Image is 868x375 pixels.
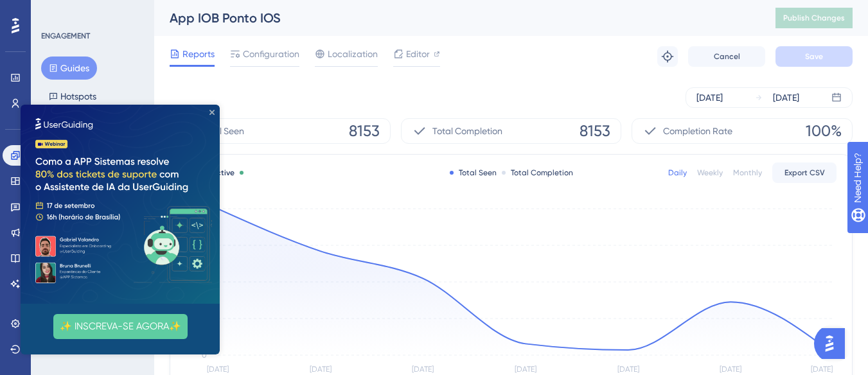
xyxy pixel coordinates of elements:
[243,46,299,62] span: Configuration
[772,162,837,183] button: Export CSV
[41,57,97,80] button: Guides
[688,46,765,67] button: Cancel
[182,46,215,62] span: Reports
[201,123,244,139] span: Total Seen
[806,121,842,141] span: 100%
[211,168,235,177] span: Active
[805,51,823,62] span: Save
[328,46,378,62] span: Localization
[663,123,732,139] span: Completion Rate
[733,168,762,178] div: Monthly
[30,3,80,19] span: Need Help?
[814,324,853,363] iframe: UserGuiding AI Assistant Launcher
[714,51,740,62] span: Cancel
[784,168,825,178] span: Export CSV
[775,8,853,28] button: Publish Changes
[349,121,380,141] span: 8153
[515,365,536,374] tspan: [DATE]
[450,168,497,178] div: Total Seen
[412,365,434,374] tspan: [DATE]
[41,31,90,41] div: ENGAGEMENT
[170,9,743,27] div: App IOB Ponto IOS
[310,365,332,374] tspan: [DATE]
[502,168,573,178] div: Total Completion
[696,90,723,105] div: [DATE]
[697,168,723,178] div: Weekly
[720,365,741,374] tspan: [DATE]
[406,46,430,62] span: Editor
[811,365,833,374] tspan: [DATE]
[202,351,207,360] tspan: 0
[773,90,799,105] div: [DATE]
[668,168,687,178] div: Daily
[783,13,845,23] span: Publish Changes
[189,5,194,10] div: Close Preview
[775,46,853,67] button: Save
[33,209,167,234] button: ✨ INSCREVA-SE AGORA✨
[580,121,610,141] span: 8153
[41,85,104,108] button: Hotspots
[432,123,502,139] span: Total Completion
[207,365,229,374] tspan: [DATE]
[617,365,639,374] tspan: [DATE]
